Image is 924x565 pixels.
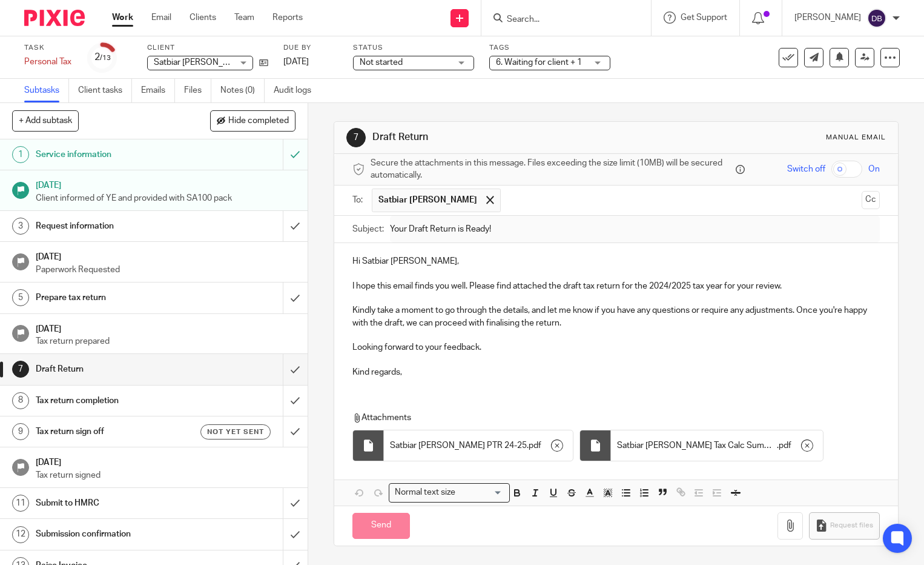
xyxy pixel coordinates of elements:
[12,289,29,306] div: 5
[283,58,309,66] span: [DATE]
[489,43,610,53] label: Tags
[12,423,29,440] div: 9
[36,176,295,192] h1: [DATE]
[272,12,303,24] a: Reports
[12,361,29,378] div: 7
[352,513,410,539] input: Send
[681,13,727,22] span: Get Support
[24,43,73,53] label: Task
[346,128,366,147] div: 7
[868,163,880,175] span: On
[459,486,503,499] input: Search for option
[36,289,193,307] h1: Prepare tax return
[12,392,29,409] div: 8
[36,392,193,410] h1: Tax return completion
[779,440,791,452] span: pdf
[283,43,338,53] label: Due by
[867,8,886,28] img: svg%3E
[94,50,111,64] div: 2
[352,255,880,267] p: Hi Satbiar [PERSON_NAME],
[36,423,193,441] h1: Tax return sign off
[78,79,132,102] a: Client tasks
[352,223,384,235] label: Subject:
[184,79,211,102] a: Files
[36,145,193,164] h1: Service information
[36,494,193,512] h1: Submit to HMRC
[36,217,193,235] h1: Request information
[36,248,295,263] h1: [DATE]
[12,110,79,131] button: + Add subtask
[830,521,873,530] span: Request files
[787,163,825,175] span: Switch off
[36,264,295,276] p: Paperwork Requested
[352,194,366,206] label: To:
[352,280,880,292] p: I hope this email finds you well. Please find attached the draft tax return for the 2024/2025 tax...
[12,146,29,163] div: 1
[147,43,268,53] label: Client
[506,15,615,25] input: Search
[496,58,582,67] span: 6. Waiting for client + 1
[100,55,111,61] small: /13
[826,133,886,142] div: Manual email
[862,191,880,209] button: Cc
[390,440,527,452] span: Satbiar [PERSON_NAME] PTR 24-25
[36,192,295,204] p: Client informed of YE and provided with SA100 pack
[36,469,295,481] p: Tax return signed
[220,79,265,102] a: Notes (0)
[389,483,510,502] div: Search for option
[151,12,171,24] a: Email
[360,58,403,67] span: Not started
[352,412,869,424] p: Attachments
[228,116,289,126] span: Hide completed
[12,218,29,235] div: 3
[36,453,295,469] h1: [DATE]
[529,440,541,452] span: pdf
[36,360,193,378] h1: Draft Return
[352,304,880,329] p: Kindly take a moment to go through the details, and let me know if you have any questions or requ...
[371,157,733,182] span: Secure the attachments in this message. Files exceeding the size limit (10MB) will be secured aut...
[378,194,477,206] span: Satbiar [PERSON_NAME]
[384,430,573,461] div: .
[611,430,823,461] div: .
[154,58,249,67] span: Satbiar [PERSON_NAME]
[234,12,254,24] a: Team
[12,495,29,512] div: 11
[24,10,85,26] img: Pixie
[794,12,861,24] p: [PERSON_NAME]
[392,486,458,499] span: Normal text size
[12,526,29,543] div: 12
[24,56,73,68] div: Personal Tax
[353,43,474,53] label: Status
[210,110,295,131] button: Hide completed
[190,12,216,24] a: Clients
[36,335,295,347] p: Tax return prepared
[36,320,295,335] h1: [DATE]
[617,440,777,452] span: Satbiar [PERSON_NAME] Tax Calc Summary 24-25
[207,427,264,437] span: Not yet sent
[112,12,133,24] a: Work
[24,79,69,102] a: Subtasks
[352,341,880,353] p: Looking forward to your feedback.
[372,131,642,144] h1: Draft Return
[274,79,320,102] a: Audit logs
[141,79,175,102] a: Emails
[352,366,880,378] p: Kind regards,
[36,525,193,543] h1: Submission confirmation
[809,512,879,540] button: Request files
